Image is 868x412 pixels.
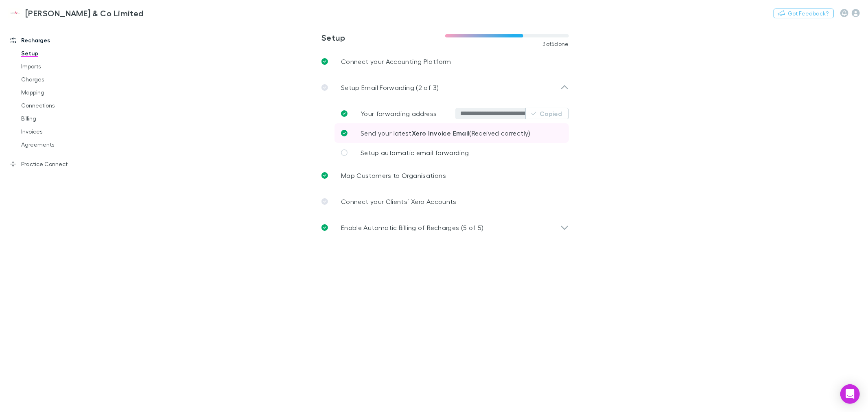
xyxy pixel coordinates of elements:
[335,123,569,143] a: Send your latestXero Invoice Email(Received correctly)
[341,197,457,206] p: Connect your Clients’ Xero Accounts
[8,8,22,18] img: Epplett & Co Limited's Logo
[525,108,569,119] button: Copied
[315,215,575,241] div: Enable Automatic Billing of Recharges (5 of 5)
[341,57,451,66] p: Connect your Accounting Platform
[315,188,575,215] a: Connect your Clients’ Xero Accounts
[13,99,112,112] a: Connections
[542,41,569,47] span: 3 of 5 done
[2,158,112,171] a: Practice Connect
[13,47,112,60] a: Setup
[840,384,860,404] div: Open Intercom Messenger
[321,33,445,42] h3: Setup
[3,3,149,23] a: [PERSON_NAME] & Co Limited
[13,112,112,125] a: Billing
[361,129,531,137] span: Send your latest (Received correctly)
[13,125,112,138] a: Invoices
[2,34,112,47] a: Recharges
[774,9,834,18] button: Got Feedback?
[315,162,575,188] a: Map Customers to Organisations
[341,223,484,232] p: Enable Automatic Billing of Recharges (5 of 5)
[361,149,469,156] span: Setup automatic email forwarding
[315,75,575,101] div: Setup Email Forwarding (2 of 3)
[335,143,569,162] a: Setup automatic email forwarding
[412,129,470,137] strong: Xero Invoice Email
[25,8,144,18] h3: [PERSON_NAME] & Co Limited
[13,73,112,86] a: Charges
[361,110,437,117] span: Your forwarding address
[13,86,112,99] a: Mapping
[315,48,575,75] a: Connect your Accounting Platform
[13,60,112,73] a: Imports
[341,171,446,180] p: Map Customers to Organisations
[13,138,112,151] a: Agreements
[341,83,439,92] p: Setup Email Forwarding (2 of 3)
